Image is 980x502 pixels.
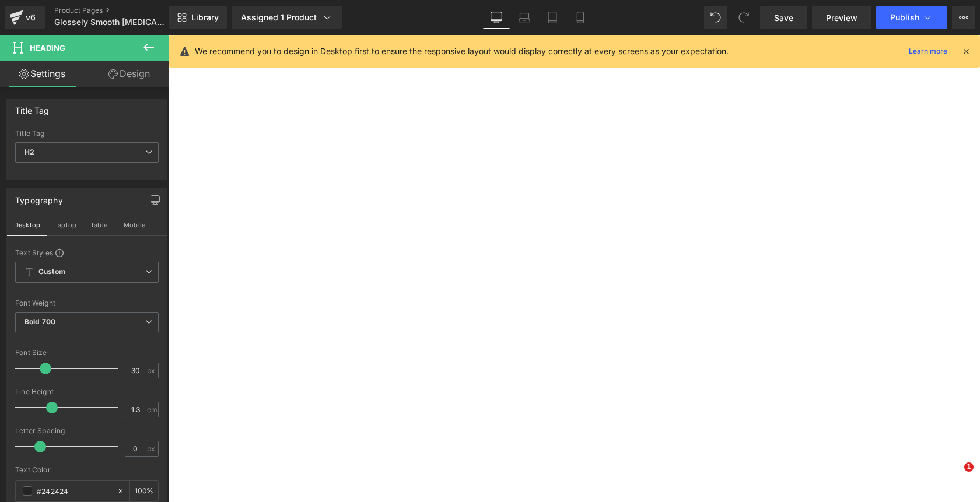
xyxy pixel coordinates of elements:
[538,6,566,29] a: Tablet
[566,6,594,29] a: Mobile
[812,6,871,29] a: Preview
[169,6,227,29] a: New Library
[30,43,65,52] span: Heading
[774,12,793,24] span: Save
[15,189,63,205] div: Typography
[15,427,159,435] div: Letter Spacing
[704,6,727,29] button: Undo
[83,215,117,235] button: Tablet
[191,12,219,23] span: Library
[37,485,111,497] input: Color
[482,6,510,29] a: Desktop
[15,349,159,357] div: Font Size
[15,466,159,474] div: Text Color
[54,17,166,27] span: Glossely Smooth [MEDICAL_DATA] Roller
[47,215,83,235] button: Laptop
[147,406,157,413] span: em
[15,129,159,138] div: Title Tag
[24,148,34,156] b: H2
[876,6,947,29] button: Publish
[964,462,974,472] span: 1
[826,12,857,24] span: Preview
[87,61,171,87] a: Design
[24,317,55,326] b: Bold 700
[38,267,65,277] b: Custom
[7,215,47,235] button: Desktop
[23,10,38,25] div: v6
[5,6,45,29] a: v6
[15,248,159,257] div: Text Styles
[732,6,755,29] button: Redo
[130,481,158,501] div: %
[904,44,952,58] a: Learn more
[15,99,50,115] div: Title Tag
[54,6,188,15] a: Product Pages
[510,6,538,29] a: Laptop
[952,6,975,29] button: More
[117,215,152,235] button: Mobile
[147,367,157,374] span: px
[241,12,333,23] div: Assigned 1 Product
[940,462,968,490] iframe: Intercom live chat
[15,299,159,307] div: Font Weight
[890,13,919,22] span: Publish
[195,45,729,58] p: We recommend you to design in Desktop first to ensure the responsive layout would display correct...
[147,445,157,452] span: px
[15,388,159,396] div: Line Height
